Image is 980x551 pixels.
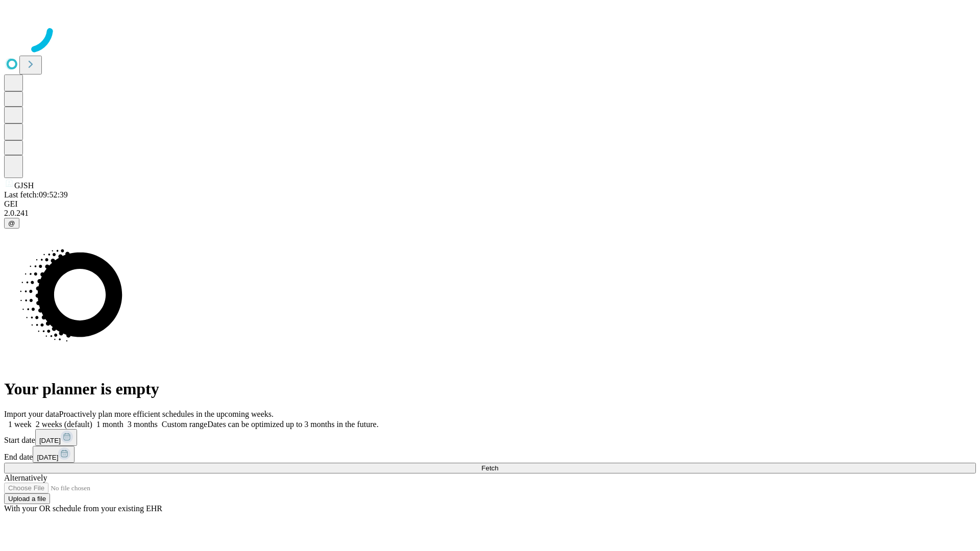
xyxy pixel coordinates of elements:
[162,420,207,429] span: Custom range
[128,420,158,429] span: 3 months
[207,420,378,429] span: Dates can be optimized up to 3 months in the future.
[4,446,976,463] div: End date
[8,219,15,227] span: @
[4,429,976,446] div: Start date
[4,199,976,209] div: GEI
[39,437,61,444] span: [DATE]
[481,464,498,472] span: Fetch
[8,420,32,429] span: 1 week
[4,190,68,199] span: Last fetch: 09:52:39
[4,209,976,218] div: 2.0.241
[14,181,34,190] span: GJSH
[4,473,47,482] span: Alternatively
[4,493,50,504] button: Upload a file
[4,463,976,473] button: Fetch
[59,410,274,418] span: Proactively plan more efficient schedules in the upcoming weeks.
[4,218,19,229] button: @
[4,504,162,513] span: With your OR schedule from your existing EHR
[33,446,75,463] button: [DATE]
[35,429,77,446] button: [DATE]
[37,454,58,461] span: [DATE]
[96,420,124,429] span: 1 month
[36,420,92,429] span: 2 weeks (default)
[4,410,59,418] span: Import your data
[4,380,976,398] h1: Your planner is empty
